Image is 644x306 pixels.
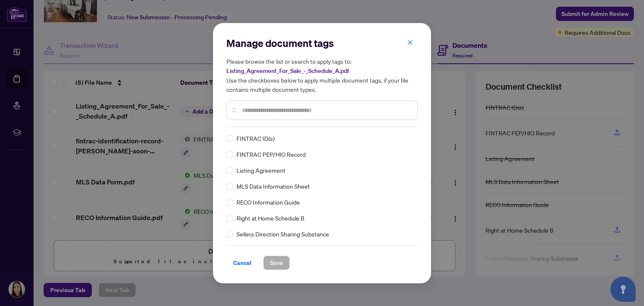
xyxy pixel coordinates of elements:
[236,229,329,239] span: Sellers Direction Sharing Substance
[236,213,304,223] span: Right at Home Schedule B
[610,277,636,302] button: Open asap
[236,182,310,191] span: MLS Data Information Sheet
[226,256,258,270] button: Cancel
[236,150,306,159] span: FINTRAC PEP/HIO Record
[263,256,290,270] button: Save
[236,166,286,175] span: Listing Agreement
[236,134,275,143] span: FINTRAC ID(s)
[226,36,418,50] h2: Manage document tags
[226,67,349,75] span: Listing_Agreement_For_Sale_-_Schedule_A.pdf
[407,39,413,45] span: close
[226,57,418,94] h5: Please browse the list or search to apply tags to: Use the checkboxes below to apply multiple doc...
[233,256,252,270] span: Cancel
[236,197,300,207] span: RECO Information Guide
